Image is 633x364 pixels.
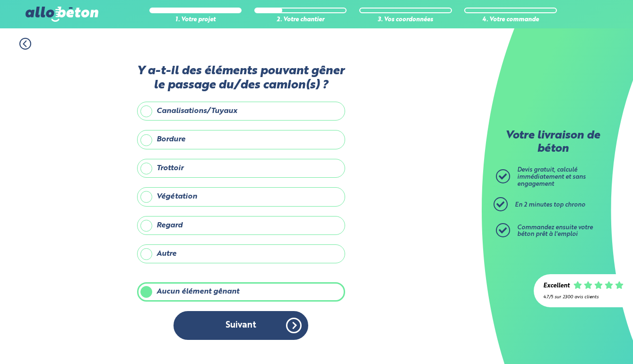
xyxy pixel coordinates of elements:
div: 2. Votre chantier [254,17,347,24]
span: Devis gratuit, calculé immédiatement et sans engagement [517,167,586,187]
div: 3. Vos coordonnées [359,17,451,24]
div: Excellent [543,283,570,290]
iframe: Help widget launcher [549,327,623,354]
label: Trottoir [137,159,345,178]
img: allobéton [26,7,98,22]
label: Canalisations/Tuyaux [137,102,345,121]
span: Commandez ensuite votre béton prêt à l'emploi [517,225,593,238]
label: Autre [137,244,345,263]
div: 4. Votre commande [464,17,556,24]
span: En 2 minutes top chrono [515,202,585,208]
label: Y a-t-il des éléments pouvant gêner le passage du/des camion(s) ? [137,64,345,92]
div: 1. Votre projet [149,17,242,24]
button: Suivant [173,311,308,340]
label: Végétation [137,187,345,206]
p: Votre livraison de béton [498,130,607,156]
label: Regard [137,216,345,235]
label: Aucun élément gênant [137,282,345,301]
label: Bordure [137,130,345,149]
div: 4.7/5 sur 2300 avis clients [543,295,624,300]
